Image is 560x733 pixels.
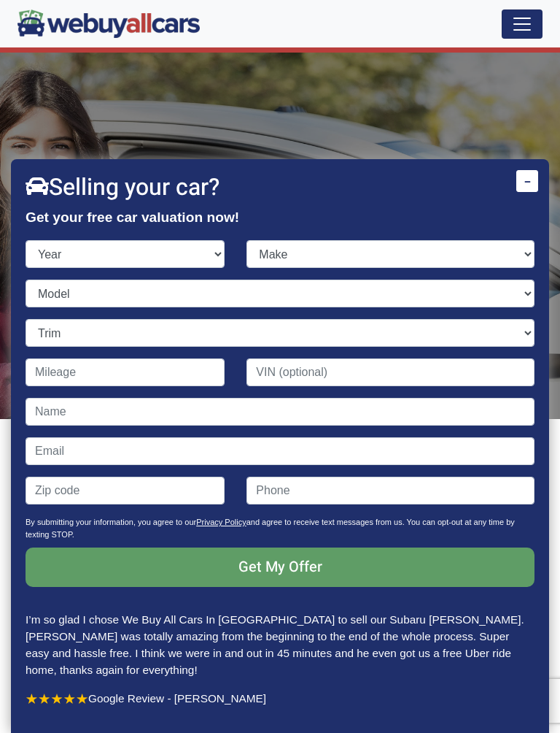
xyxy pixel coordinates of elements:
[246,477,534,504] input: Phone
[26,516,534,548] p: By submitting your information, you agree to our and agree to receive text messages from us. You ...
[26,690,534,707] p: Google Review - [PERSON_NAME]
[26,611,534,678] p: I’m so glad I chose We Buy All Cars In [GEOGRAPHIC_DATA] to sell our Subaru [PERSON_NAME]. [PERSO...
[26,358,225,386] input: Mileage
[196,518,246,526] a: Privacy Policy
[26,240,534,611] form: Contact form
[26,210,239,225] strong: Get your free car valuation now!
[26,477,225,504] input: Zip code
[26,437,534,465] input: Email
[502,9,542,39] button: Toggle navigation
[26,398,534,426] input: Name
[26,174,534,202] h2: Selling your car?
[246,358,534,386] input: VIN (optional)
[17,9,200,38] img: We Buy All Cars in NJ logo
[26,548,534,587] input: Get My Offer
